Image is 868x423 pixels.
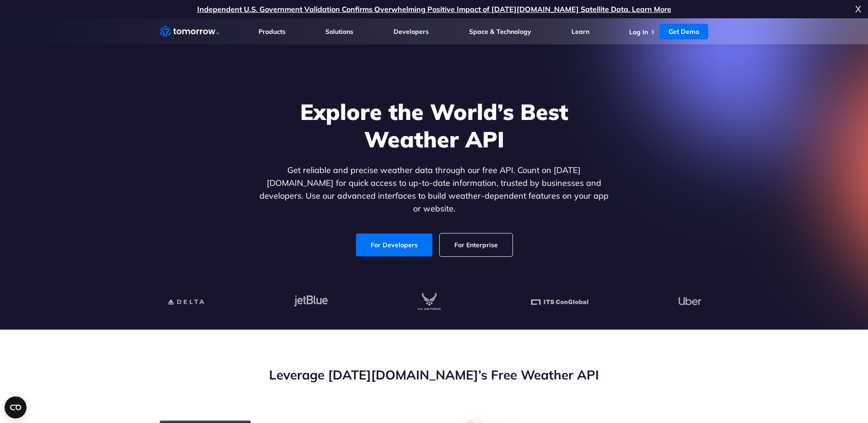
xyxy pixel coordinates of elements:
a: Space & Technology [469,27,531,36]
a: For Enterprise [440,233,512,256]
a: Log In [629,28,648,36]
a: Get Demo [659,24,708,39]
button: Open CMP widget [5,396,27,418]
h2: Leverage [DATE][DOMAIN_NAME]’s Free Weather API [160,366,709,384]
a: Independent U.S. Government Validation Confirms Overwhelming Positive Impact of [DATE][DOMAIN_NAM... [197,5,671,14]
h1: Explore the World’s Best Weather API [258,98,611,153]
a: Products [259,27,286,36]
a: Developers [394,27,429,36]
a: For Developers [356,233,432,256]
a: Learn [571,27,589,36]
a: Solutions [325,27,353,36]
p: Get reliable and precise weather data through our free API. Count on [DATE][DOMAIN_NAME] for quic... [258,164,611,215]
a: Home link [160,25,219,38]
